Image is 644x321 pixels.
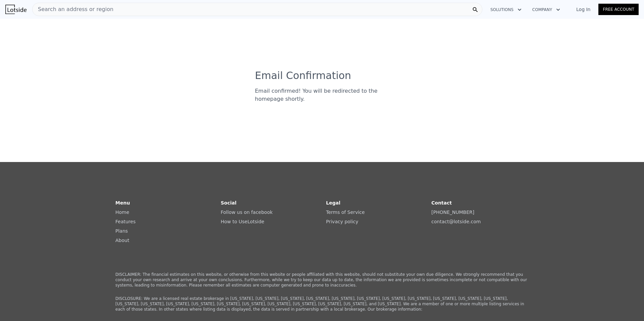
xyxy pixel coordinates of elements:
[255,70,389,82] h3: Email Confirmation
[115,296,529,312] p: DISCLOSURE: We are a licensed real estate brokerage in [US_STATE], [US_STATE], [US_STATE], [US_ST...
[115,272,529,288] p: DISCLAIMER: The financial estimates on this website, or otherwise from this website or people aff...
[431,219,481,224] a: contact@lotside.com
[568,6,598,13] a: Log In
[115,228,128,234] a: Plans
[221,200,236,206] strong: Social
[326,200,340,206] strong: Legal
[221,210,273,215] a: Follow us on facebook
[527,4,566,16] button: Company
[485,4,527,16] button: Solutions
[431,210,474,215] a: [PHONE_NUMBER]
[431,200,452,206] strong: Contact
[5,5,26,14] img: Lotside
[115,210,129,215] a: Home
[221,219,264,224] a: How to UseLotside
[33,5,113,13] span: Search an address or region
[115,219,136,224] a: Features
[115,200,130,206] strong: Menu
[115,238,129,243] a: About
[255,87,389,103] div: Email confirmed! You will be redirected to the homepage shortly.
[326,210,365,215] a: Terms of Service
[326,219,358,224] a: Privacy policy
[598,4,639,15] a: Free Account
